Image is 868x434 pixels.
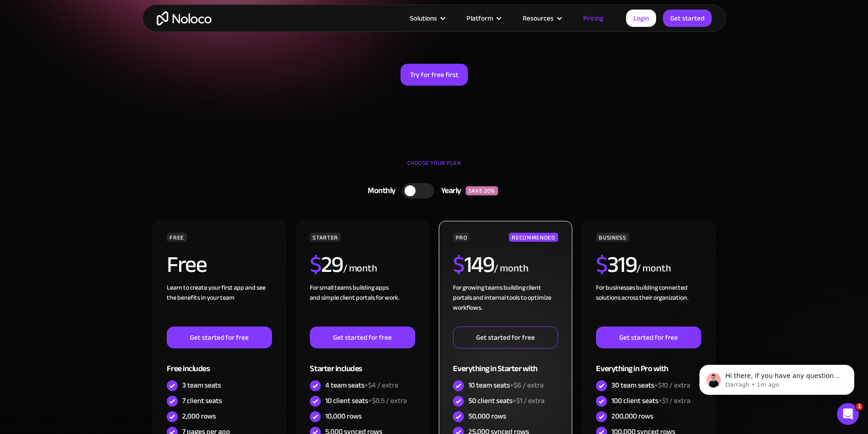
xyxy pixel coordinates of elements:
[626,10,656,27] a: Login
[182,411,216,421] div: 2,000 rows
[310,327,415,348] a: Get started for free
[167,253,206,276] h2: Free
[434,184,466,198] div: Yearly
[453,327,558,348] a: Get started for free
[611,380,690,390] div: 30 team seats
[325,396,407,406] div: 10 client seats
[572,12,615,24] a: Pricing
[468,411,506,421] div: 50,000 rows
[182,396,222,406] div: 7 client seats
[511,12,572,24] div: Resources
[310,348,415,378] div: Starter includes
[467,12,493,24] div: Platform
[510,378,544,392] span: +$6 / extra
[365,378,398,392] span: +$4 / extra
[325,380,398,390] div: 4 team seats
[401,64,468,86] a: Try for free first
[453,243,464,286] span: $
[596,243,607,286] span: $
[453,233,470,242] div: PRO
[611,396,690,406] div: 100 client seats
[343,261,377,276] div: / month
[399,12,455,24] div: Solutions
[523,12,554,24] div: Resources
[611,411,653,421] div: 200,000 rows
[468,380,544,390] div: 10 team seats
[837,403,859,425] iframe: Intercom live chat
[596,283,701,327] div: For businesses building connected solutions across their organization. ‍
[654,378,690,392] span: +$10 / extra
[325,411,362,421] div: 10,000 rows
[468,396,544,406] div: 50 client seats
[513,394,544,408] span: +$1 / extra
[167,327,272,348] a: Get started for free
[596,253,637,276] h2: 319
[453,283,558,327] div: For growing teams building client portals and internal tools to optimize workflows.
[596,327,701,348] a: Get started for free
[310,283,415,327] div: For small teams building apps and simple client portals for work. ‍
[637,261,671,276] div: / month
[596,348,701,378] div: Everything in Pro with
[356,184,402,198] div: Monthly
[310,233,340,242] div: STARTER
[310,243,321,286] span: $
[658,394,690,408] span: +$1 / extra
[182,380,221,390] div: 3 team seats
[466,186,498,195] div: SAVE 20%
[494,261,528,276] div: / month
[167,283,272,327] div: Learn to create your first app and see the benefits in your team ‍
[686,346,868,409] iframe: Intercom notifications message
[157,11,211,26] a: home
[663,10,712,27] a: Get started
[167,233,187,242] div: FREE
[167,348,272,378] div: Free includes
[410,12,437,24] div: Solutions
[310,253,343,276] h2: 29
[453,253,494,276] h2: 149
[368,394,407,408] span: +$0.5 / extra
[455,12,511,24] div: Platform
[856,403,863,410] span: 1
[509,233,558,242] div: RECOMMENDED
[152,156,717,179] div: CHOOSE YOUR PLAN
[453,348,558,378] div: Everything in Starter with
[596,233,629,242] div: BUSINESS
